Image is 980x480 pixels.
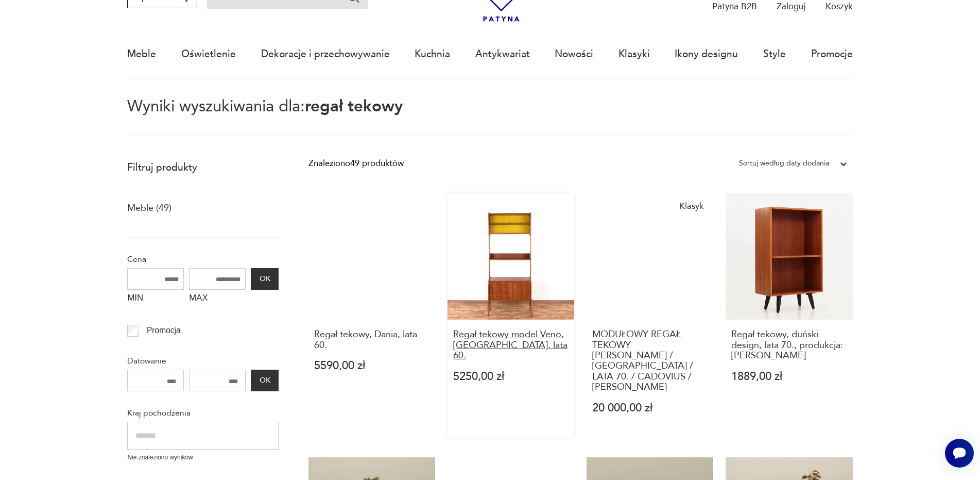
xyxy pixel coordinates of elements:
[726,193,852,438] a: Regał tekowy, duński design, lata 70., produkcja: DaniaRegał tekowy, duński design, lata 70., pro...
[251,268,279,290] button: OK
[127,161,279,174] p: Filtruj produkty
[587,193,713,438] a: KlasykMODUŁOWY REGAŁ TEKOWY BUTLER / NIEMCY / LATA 70. / CADOVIUS / KAI KRISTIANSENMODUŁOWY REGAŁ...
[127,290,184,309] label: MIN
[826,1,853,12] p: Koszyk
[251,370,279,391] button: OK
[592,403,708,413] p: 20 000,00 zł
[415,30,450,78] a: Kuchnia
[731,329,847,361] h3: Regał tekowy, duński design, lata 70., produkcja: [PERSON_NAME]
[453,371,569,382] p: 5250,00 zł
[127,99,852,135] p: Wyniki wyszukiwania dla:
[127,30,156,78] a: Meble
[592,329,708,392] h3: MODUŁOWY REGAŁ TEKOWY [PERSON_NAME] / [GEOGRAPHIC_DATA] / LATA 70. / CADOVIUS / [PERSON_NAME]
[127,253,279,266] p: Cena
[712,1,757,12] p: Patyna B2B
[314,329,430,351] h3: Regał tekowy, Dania, lata 60.
[127,354,279,368] p: Datowanie
[475,30,530,78] a: Antykwariat
[731,371,847,382] p: 1889,00 zł
[308,157,404,170] div: Znaleziono 49 produktów
[945,439,974,468] iframe: Smartsupp widget button
[305,95,403,117] span: regał tekowy
[261,30,390,78] a: Dekoracje i przechowywanie
[675,30,738,78] a: Ikony designu
[127,406,279,420] p: Kraj pochodzenia
[127,200,171,217] a: Meble (49)
[618,30,650,78] a: Klasyki
[147,324,181,337] p: Promocja
[453,329,569,361] h3: Regał tekowy model Veno, [GEOGRAPHIC_DATA], lata 60.
[127,453,279,462] p: Nie znaleziono wyników
[448,193,574,438] a: Regał tekowy model Veno, Norwegia, lata 60.Regał tekowy model Veno, [GEOGRAPHIC_DATA], lata 60.52...
[189,290,246,309] label: MAX
[555,30,593,78] a: Nowości
[811,30,853,78] a: Promocje
[777,1,805,12] p: Zaloguj
[181,30,236,78] a: Oświetlenie
[308,193,435,438] a: Regał tekowy, Dania, lata 60.Regał tekowy, Dania, lata 60.5590,00 zł
[763,30,786,78] a: Style
[314,360,430,371] p: 5590,00 zł
[739,157,829,170] div: Sortuj według daty dodania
